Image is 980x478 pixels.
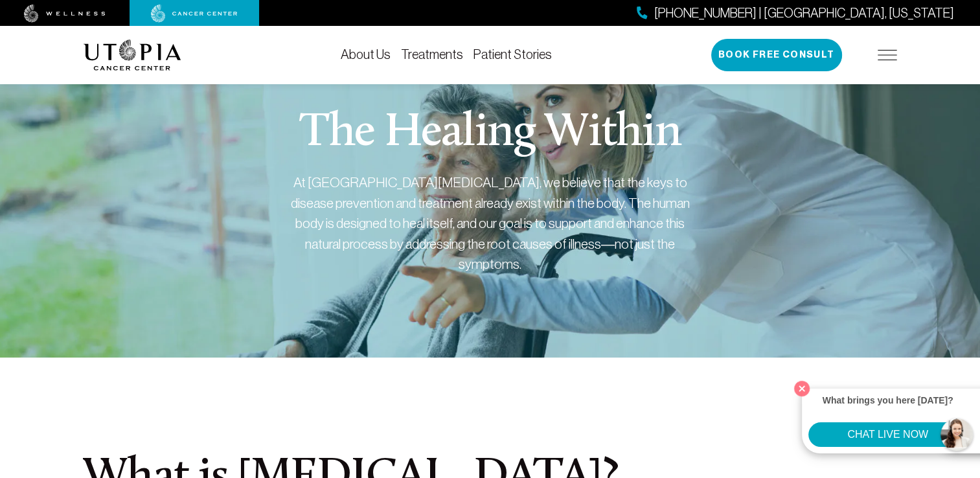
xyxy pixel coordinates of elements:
a: Treatments [401,47,463,62]
h1: The Healing Within [299,110,681,157]
button: Close [791,378,813,400]
a: Patient Stories [473,47,552,62]
button: CHAT LIVE NOW [808,422,967,447]
strong: What brings you here [DATE]? [823,395,953,405]
a: About Us [341,47,391,62]
button: Book Free Consult [711,39,842,71]
span: [PHONE_NUMBER] | [GEOGRAPHIC_DATA], [US_STATE] [654,4,954,23]
img: icon-hamburger [878,50,897,60]
img: logo [84,40,181,71]
img: cancer center [151,5,238,23]
div: At [GEOGRAPHIC_DATA][MEDICAL_DATA], we believe that the keys to disease prevention and treatment ... [290,172,691,275]
img: wellness [24,5,106,23]
a: [PHONE_NUMBER] | [GEOGRAPHIC_DATA], [US_STATE] [637,4,954,23]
